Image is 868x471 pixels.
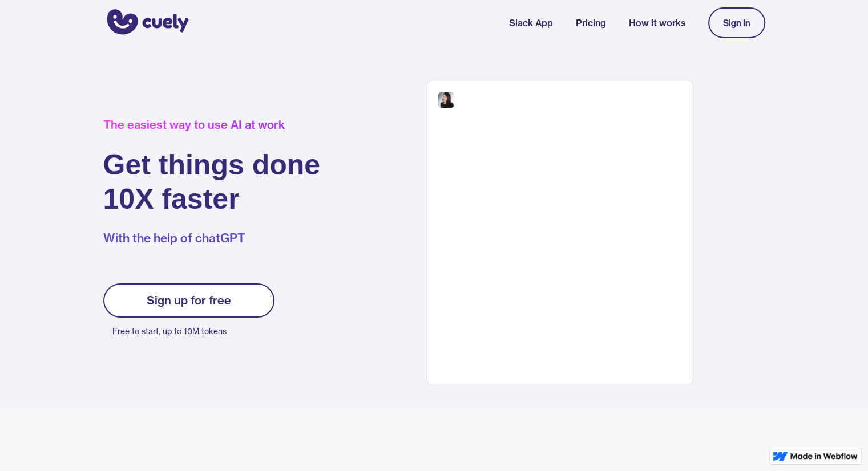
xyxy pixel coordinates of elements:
a: Pricing [576,16,606,30]
div: Sign In [723,18,750,28]
div: Sign up for free [147,294,231,307]
a: How it works [629,16,685,30]
p: With the help of chatGPT [103,230,321,247]
p: Free to start, up to 10M tokens [112,323,274,339]
img: Made in Webflow [790,453,858,460]
a: home [103,2,189,44]
a: Sign up for free [103,283,274,318]
div: The easiest way to use AI at work [103,118,321,132]
h1: Get things done 10X faster [103,148,321,216]
a: Sign In [708,7,765,38]
a: Slack App [509,16,553,30]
